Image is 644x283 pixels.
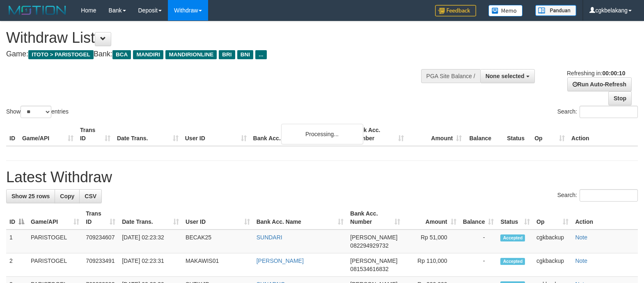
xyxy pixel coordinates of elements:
th: Balance [465,123,504,146]
td: 1 [6,230,28,253]
div: Processing... [281,124,363,144]
td: Rp 51,000 [403,230,459,253]
td: BECAK25 [182,230,253,253]
a: Show 25 rows [6,189,55,203]
td: Rp 110,000 [403,253,459,277]
th: Bank Acc. Number [349,123,407,146]
span: ... [255,50,266,59]
th: Date Trans. [114,123,182,146]
h1: Withdraw List [6,30,421,46]
span: Accepted [500,258,525,265]
td: [DATE] 02:23:31 [119,253,182,277]
th: Game/API: activate to sort column ascending [28,206,83,230]
td: 709234607 [83,230,119,253]
span: MANDIRI [133,50,163,59]
th: Date Trans.: activate to sort column ascending [119,206,182,230]
th: Balance: activate to sort column ascending [460,206,497,230]
td: 2 [6,253,28,277]
th: User ID [182,123,250,146]
td: cgkbackup [533,253,572,277]
input: Search: [580,106,638,118]
span: [PERSON_NAME] [350,257,397,264]
a: CSV [79,189,102,203]
a: Stop [608,91,632,105]
img: MOTION_logo.png [6,4,69,16]
div: PGA Site Balance / [421,69,480,83]
strong: 00:00:10 [602,70,625,77]
td: - [460,253,497,277]
span: BCA [112,50,131,59]
a: Note [575,234,587,241]
td: PARISTOGEL [28,230,83,253]
th: Bank Acc. Name: activate to sort column ascending [253,206,347,230]
th: ID [6,123,19,146]
td: 709233491 [83,253,119,277]
th: Amount: activate to sort column ascending [403,206,459,230]
th: Bank Acc. Number: activate to sort column ascending [347,206,403,230]
img: panduan.png [535,5,576,16]
label: Search: [557,189,638,202]
span: MANDIRIONLINE [165,50,217,59]
span: Copy 081534616832 to clipboard [350,266,388,272]
select: Showentries [21,106,51,118]
a: SUNDARI [257,234,282,241]
a: [PERSON_NAME] [257,257,304,264]
td: MAKAWIS01 [182,253,253,277]
th: Op [531,123,568,146]
td: cgkbackup [533,230,572,253]
th: Status [504,123,531,146]
td: PARISTOGEL [28,253,83,277]
th: Amount [407,123,465,146]
span: BRI [219,50,235,59]
button: None selected [480,69,535,83]
h1: Latest Withdraw [6,169,638,186]
label: Search: [557,106,638,118]
a: Run Auto-Refresh [567,77,632,91]
span: None selected [486,73,525,79]
th: Game/API [19,123,77,146]
th: Trans ID [77,123,114,146]
span: ITOTO > PARISTOGEL [28,50,94,59]
span: Copy 082294929732 to clipboard [350,242,388,249]
th: Status: activate to sort column ascending [497,206,533,230]
th: Trans ID: activate to sort column ascending [83,206,119,230]
span: Show 25 rows [11,193,50,199]
th: Action [572,206,638,230]
th: ID: activate to sort column descending [6,206,28,230]
span: [PERSON_NAME] [350,234,397,241]
h4: Game: Bank: [6,50,421,58]
span: Copy [60,193,74,199]
span: BNI [237,50,253,59]
th: Op: activate to sort column ascending [533,206,572,230]
input: Search: [580,189,638,202]
th: Bank Acc. Name [250,123,350,146]
img: Button%20Memo.svg [488,5,523,16]
th: Action [568,123,638,146]
a: Note [575,257,587,264]
td: - [460,230,497,253]
span: Accepted [500,234,525,241]
th: User ID: activate to sort column ascending [182,206,253,230]
a: Copy [55,189,80,203]
span: Refreshing in: [567,70,625,77]
td: [DATE] 02:23:32 [119,230,182,253]
img: Feedback.jpg [435,5,476,16]
span: CSV [85,193,96,199]
label: Show entries [6,106,69,118]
